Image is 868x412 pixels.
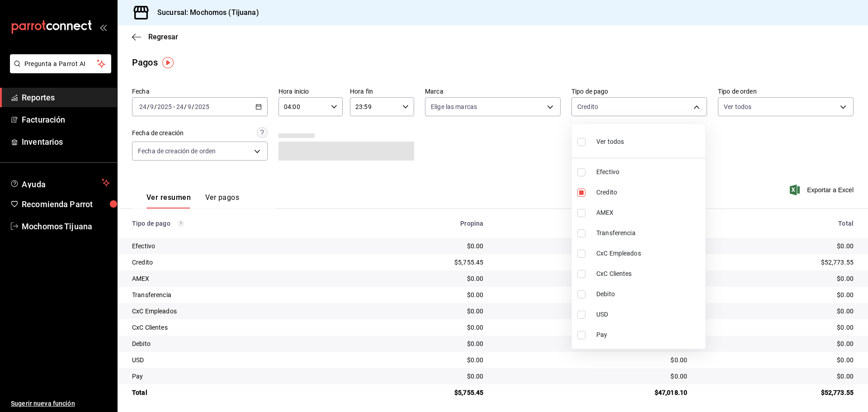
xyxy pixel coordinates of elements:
span: AMEX [596,208,702,218]
span: Credito [596,188,702,197]
span: Ver todos [596,137,624,147]
span: USD [596,310,702,319]
span: Efectivo [596,167,702,177]
span: CxC Clientes [596,269,702,279]
span: Transferencia [596,228,702,238]
span: Pay [596,330,702,340]
span: CxC Empleados [596,249,702,258]
img: Tooltip marker [162,57,174,68]
span: Debito [596,289,702,299]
